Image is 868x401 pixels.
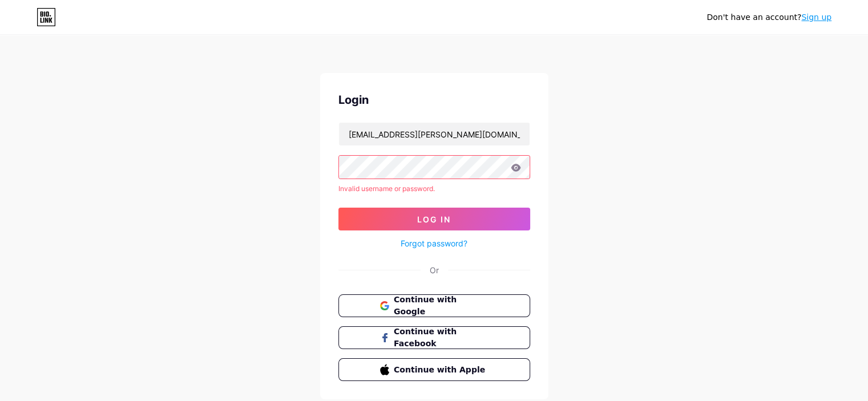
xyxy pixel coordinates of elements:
[801,13,831,22] a: Sign up
[417,214,451,224] span: Log In
[430,264,439,276] div: Or
[338,294,530,317] button: Continue with Google
[338,326,530,349] button: Continue with Facebook
[339,123,530,145] input: Username
[338,184,530,194] div: Invalid username or password.
[338,91,530,108] div: Login
[338,208,530,230] button: Log In
[401,237,467,249] a: Forgot password?
[394,294,488,318] span: Continue with Google
[394,326,488,350] span: Continue with Facebook
[394,364,488,376] span: Continue with Apple
[706,11,831,23] div: Don't have an account?
[338,358,530,381] button: Continue with Apple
